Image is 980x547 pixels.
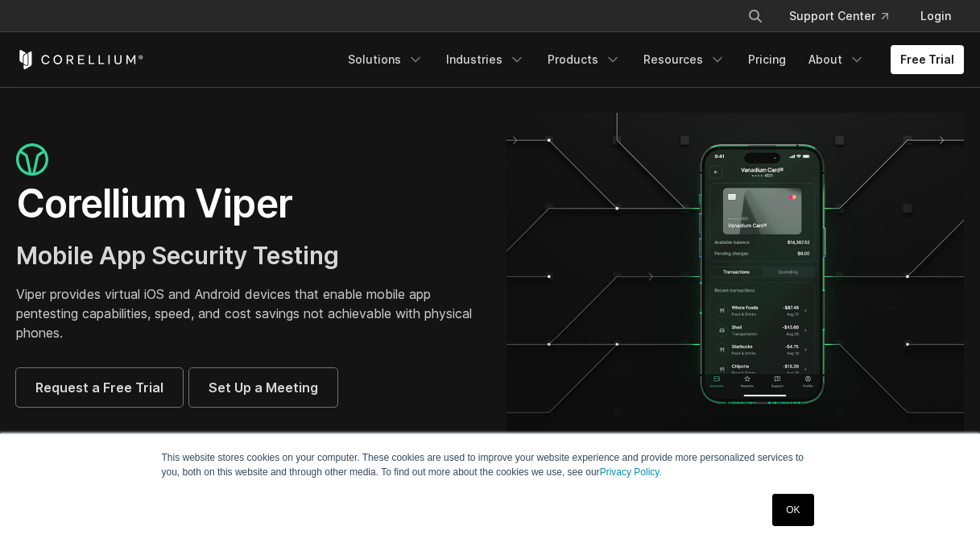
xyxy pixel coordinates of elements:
a: Free Trial [891,45,964,74]
p: Viper provides virtual iOS and Android devices that enable mobile app pentesting capabilities, sp... [16,284,474,342]
div: Navigation Menu [728,2,964,31]
a: Pricing [738,45,796,74]
a: Corellium Home [16,50,144,69]
button: Search [741,2,770,31]
div: Navigation Menu [338,45,964,74]
span: Mobile App Security Testing [16,241,339,270]
img: viper_hero [507,113,965,437]
a: Support Center [776,2,901,31]
h1: Corellium Viper [16,180,474,228]
a: About [799,45,875,74]
a: OK [772,494,813,526]
a: Login [908,2,964,31]
a: Products [538,45,631,74]
a: Industries [436,45,535,74]
a: Request a Free Trial [16,368,183,407]
p: This website stores cookies on your computer. These cookies are used to improve your website expe... [162,450,819,479]
a: Solutions [338,45,433,74]
span: Request a Free Trial [35,378,163,397]
span: Set Up a Meeting [209,378,318,397]
a: Resources [634,45,735,74]
a: Privacy Policy. [600,466,662,478]
img: viper_icon_large [16,143,48,176]
a: Set Up a Meeting [189,368,337,407]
